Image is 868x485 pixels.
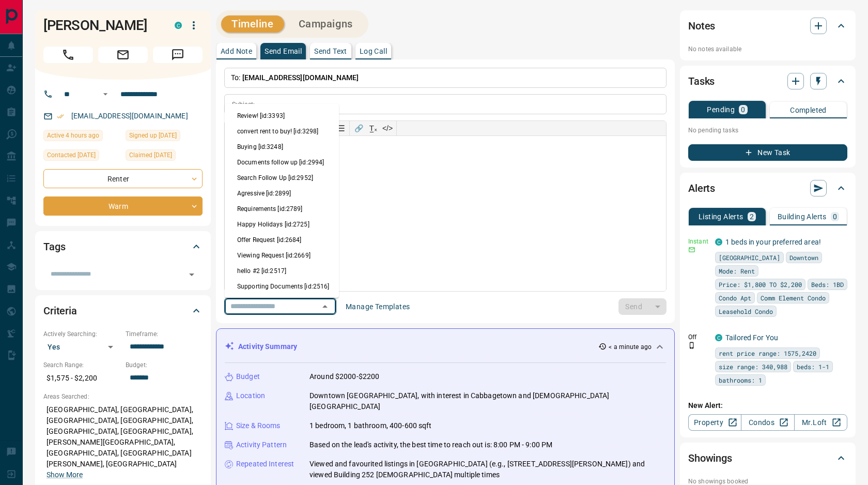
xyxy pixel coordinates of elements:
[126,329,203,339] p: Timeframe:
[741,106,745,113] p: 0
[318,299,332,314] button: Close
[719,348,816,358] span: rent price range: 1575,2420
[225,124,339,139] li: convert rent to buy! [id:3298]
[688,342,695,349] svg: Push Notification Only
[794,414,847,431] a: Mr.Loft
[265,48,302,55] p: Send Email
[225,155,339,170] li: Documents follow up [id:2994]
[43,238,65,255] h2: Tags
[688,400,847,411] p: New Alert:
[750,213,754,220] p: 2
[236,439,287,450] p: Activity Pattern
[225,248,339,263] li: Viewing Request [id:2669]
[309,439,552,450] p: Based on the lead's activity, the best time to reach out is: 8:00 PM - 9:00 PM
[778,213,827,220] p: Building Alerts
[688,446,847,471] div: Showings
[688,237,709,246] p: Instant
[699,213,743,220] p: Listing Alerts
[47,150,96,160] span: Contacted [DATE]
[725,238,821,246] a: 1 beds in your preferred area!
[741,414,794,431] a: Condos
[225,139,339,155] li: Buying [id:3248]
[715,334,722,341] div: condos.ca
[609,342,652,352] p: < a minute ago
[43,360,120,370] p: Search Range:
[238,341,297,352] p: Activity Summary
[43,196,203,216] div: Warm
[43,234,203,259] div: Tags
[43,302,77,319] h2: Criteria
[688,69,847,94] div: Tasks
[175,22,182,29] div: condos.ca
[715,238,722,246] div: condos.ca
[225,294,339,310] li: Past Viewing request [id:2514]
[719,293,751,303] span: Condo Apt
[351,121,366,135] button: 🔗
[43,370,120,387] p: $1,575 - $2,200
[688,123,847,138] p: No pending tasks
[333,121,348,135] button: Bullet list
[360,48,387,55] p: Log Call
[688,246,695,253] svg: Email
[43,17,159,34] h1: [PERSON_NAME]
[309,420,432,431] p: 1 bedroom, 1 bathroom, 400-600 sqft
[126,360,203,370] p: Budget:
[719,375,762,385] span: bathrooms: 1
[380,121,395,135] button: </>
[309,371,379,382] p: Around $2000-$2200
[225,337,666,356] div: Activity Summary< a minute ago
[790,107,827,114] p: Completed
[184,267,199,282] button: Open
[43,401,203,483] p: [GEOGRAPHIC_DATA], [GEOGRAPHIC_DATA], [GEOGRAPHIC_DATA], [GEOGRAPHIC_DATA], [GEOGRAPHIC_DATA], [G...
[366,121,380,135] button: T̲ₓ
[71,112,188,120] a: [EMAIL_ADDRESS][DOMAIN_NAME]
[129,130,177,141] span: Signed up [DATE]
[236,371,260,382] p: Budget
[47,469,83,480] button: Show More
[719,361,787,372] span: size range: 340,988
[43,130,120,144] div: Thu Sep 11 2025
[225,201,339,217] li: Requirements [id:2789]
[719,266,755,276] span: Mode: Rent
[225,263,339,279] li: hello #2 [id:2517]
[707,106,735,113] p: Pending
[57,113,64,120] svg: Email Verified
[224,68,667,88] p: To:
[688,73,715,89] h2: Tasks
[719,252,780,263] span: [GEOGRAPHIC_DATA]
[811,279,844,290] span: Beds: 1BD
[43,339,120,355] div: Yes
[225,232,339,248] li: Offer Request [id:2684]
[688,450,732,466] h2: Showings
[688,414,741,431] a: Property
[43,298,203,323] div: Criteria
[43,392,203,401] p: Areas Searched:
[761,293,826,303] span: Comm Element Condo
[719,279,802,290] span: Price: $1,800 TO $2,200
[688,144,847,161] button: New Task
[126,149,203,164] div: Fri Sep 05 2025
[618,298,667,315] div: split button
[688,44,847,54] p: No notes available
[242,73,359,82] span: [EMAIL_ADDRESS][DOMAIN_NAME]
[288,16,363,33] button: Campaigns
[43,47,93,63] span: Call
[309,459,666,480] p: Viewed and favourited listings in [GEOGRAPHIC_DATA] (e.g., [STREET_ADDRESS][PERSON_NAME]) and vie...
[225,217,339,232] li: Happy Holidays [id:2725]
[688,176,847,201] div: Alerts
[688,332,709,342] p: Off
[225,108,339,124] li: Review! [id:3393]
[309,390,666,412] p: Downtown [GEOGRAPHIC_DATA], with interest in Cabbagetown and [DEMOGRAPHIC_DATA][GEOGRAPHIC_DATA]
[236,459,294,469] p: Repeated Interest
[221,16,284,33] button: Timeline
[225,279,339,294] li: Supporting Documents [id:2516]
[688,18,715,34] h2: Notes
[719,306,773,316] span: Leasehold Condo
[225,170,339,186] li: Search Follow Up [id:2952]
[314,48,347,55] p: Send Text
[221,48,252,55] p: Add Note
[47,130,99,141] span: Active 4 hours ago
[153,47,203,63] span: Message
[43,149,120,164] div: Fri Sep 05 2025
[43,329,120,339] p: Actively Searching:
